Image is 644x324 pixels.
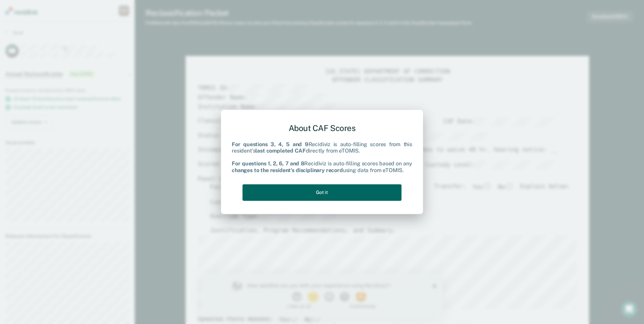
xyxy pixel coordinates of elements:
button: 2 [105,18,119,28]
div: 1 - Not at all [46,30,109,35]
div: How satisfied are you with your experience using Recidiviz? [46,9,201,15]
button: 5 [153,18,167,28]
button: 4 [138,18,150,28]
b: changes to the resident's disciplinary record [232,167,343,173]
b: last completed CAF [255,148,305,154]
div: 5 - Extremely [148,30,212,35]
button: Got it [243,184,401,201]
b: For questions 3, 4, 5 and 9 [232,141,309,148]
div: Close survey [231,10,235,14]
div: About CAF Scores [232,118,412,138]
img: Profile image for Kim [30,7,40,18]
b: For questions 1, 2, 6, 7 and 8 [232,161,304,167]
button: 1 [90,18,102,28]
button: 3 [123,18,134,28]
div: Recidiviz is auto-filling scores from this resident's directly from eTOMIS. Recidiviz is auto-fil... [232,141,412,173]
